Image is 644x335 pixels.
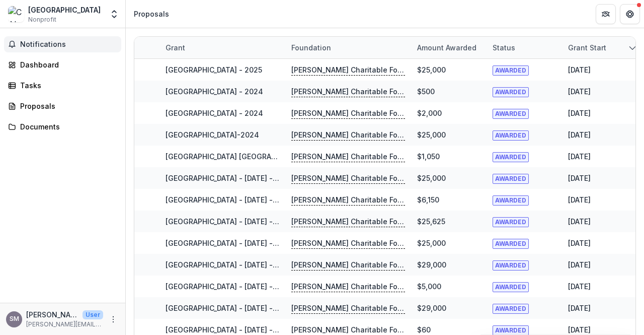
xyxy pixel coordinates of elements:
[10,316,19,322] div: Sarah Monteiro
[417,108,442,118] div: $2,000
[568,259,591,270] div: [DATE]
[83,310,103,319] p: User
[493,174,529,184] span: AWARDED
[20,121,113,132] div: Documents
[107,4,121,24] button: Open entity switcher
[568,173,591,183] div: [DATE]
[493,130,529,141] span: AWARDED
[417,238,446,248] div: $25,000
[568,86,591,97] div: [DATE]
[291,64,405,76] p: [PERSON_NAME] Charitable Foundation
[291,216,405,227] p: [PERSON_NAME] Charitable Foundation
[285,37,411,58] div: Foundation
[291,194,405,206] p: [PERSON_NAME] Charitable Foundation
[130,7,173,21] nav: breadcrumb
[166,65,262,74] a: [GEOGRAPHIC_DATA] - 2025
[568,151,591,162] div: [DATE]
[291,238,405,249] p: [PERSON_NAME] Charitable Foundation
[411,42,482,53] div: Amount awarded
[493,195,529,206] span: AWARDED
[4,36,121,52] button: Notifications
[417,216,445,227] div: $25,625
[20,80,113,91] div: Tasks
[134,9,169,19] div: Proposals
[166,195,291,204] a: [GEOGRAPHIC_DATA] - [DATE] - 6150
[568,216,591,227] div: [DATE]
[26,320,103,329] p: [PERSON_NAME][EMAIL_ADDRESS][PERSON_NAME][DOMAIN_NAME]
[20,40,117,49] span: Notifications
[28,15,56,24] span: Nonprofit
[417,303,446,313] div: $29,000
[166,87,263,96] a: [GEOGRAPHIC_DATA] - 2024
[166,152,364,161] a: [GEOGRAPHIC_DATA] [GEOGRAPHIC_DATA] - [DATE] - 1050
[291,129,405,141] p: [PERSON_NAME] Charitable Foundation
[417,129,446,140] div: $25,000
[291,86,405,97] p: [PERSON_NAME] Charitable Foundation
[28,5,101,15] div: [GEOGRAPHIC_DATA]
[107,313,119,325] button: More
[620,4,640,24] button: Get Help
[291,108,405,119] p: [PERSON_NAME] Charitable Foundation
[596,4,616,24] button: Partners
[159,37,285,58] div: Grant
[487,42,521,53] div: Status
[493,304,529,314] span: AWARDED
[628,44,636,52] svg: sorted descending
[166,109,263,117] a: [GEOGRAPHIC_DATA] - 2024
[20,101,113,111] div: Proposals
[159,42,191,53] div: Grant
[166,130,259,139] a: [GEOGRAPHIC_DATA]-2024
[562,37,637,58] div: Grant start
[562,42,612,53] div: Grant start
[417,259,446,270] div: $29,000
[4,98,121,114] a: Proposals
[291,281,405,292] p: [PERSON_NAME] Charitable Foundation
[417,324,431,335] div: $60
[291,259,405,271] p: [PERSON_NAME] Charitable Foundation
[417,64,446,75] div: $25,000
[493,260,529,271] span: AWARDED
[568,238,591,248] div: [DATE]
[417,86,435,97] div: $500
[417,173,446,183] div: $25,000
[411,37,487,58] div: Amount awarded
[417,194,439,205] div: $6,150
[285,42,337,53] div: Foundation
[568,281,591,292] div: [DATE]
[20,59,113,70] div: Dashboard
[166,239,297,247] a: [GEOGRAPHIC_DATA] - [DATE] - 25000
[568,194,591,205] div: [DATE]
[568,108,591,118] div: [DATE]
[568,64,591,75] div: [DATE]
[4,77,121,94] a: Tasks
[4,56,121,73] a: Dashboard
[291,151,405,162] p: [PERSON_NAME] Charitable Foundation
[291,173,405,184] p: [PERSON_NAME] Charitable Foundation
[291,303,405,314] p: [PERSON_NAME] Charitable Foundation
[493,109,529,119] span: AWARDED
[166,217,296,226] a: [GEOGRAPHIC_DATA] - [DATE] - 25625
[166,304,297,312] a: [GEOGRAPHIC_DATA] - [DATE] - 29000
[8,6,24,22] img: CAL STATE LONG BEACH
[417,151,440,162] div: $1,050
[166,174,297,182] a: [GEOGRAPHIC_DATA] - [DATE] - 25000
[568,129,591,140] div: [DATE]
[493,152,529,162] span: AWARDED
[417,281,441,292] div: $5,000
[487,37,562,58] div: Status
[568,324,591,335] div: [DATE]
[166,282,292,291] a: [GEOGRAPHIC_DATA] - [DATE] - 5000
[568,303,591,313] div: [DATE]
[493,87,529,97] span: AWARDED
[493,239,529,249] span: AWARDED
[493,282,529,292] span: AWARDED
[166,260,297,269] a: [GEOGRAPHIC_DATA] - [DATE] - 29000
[493,65,529,76] span: AWARDED
[26,309,78,320] p: [PERSON_NAME]
[166,325,294,334] a: [GEOGRAPHIC_DATA] - [DATE] - 59.56
[4,118,121,135] a: Documents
